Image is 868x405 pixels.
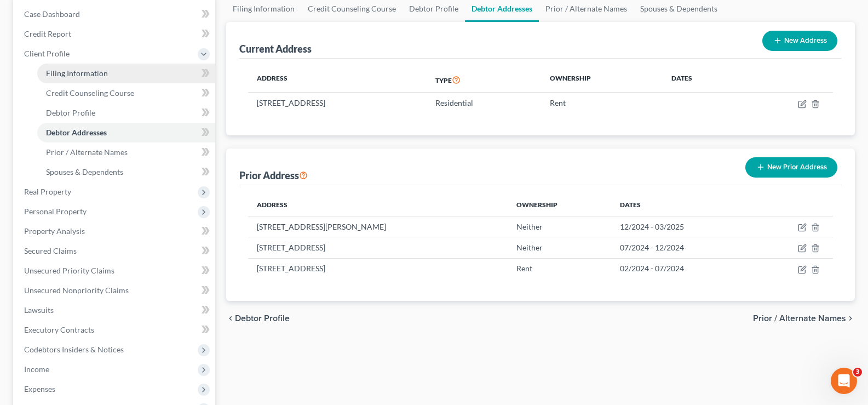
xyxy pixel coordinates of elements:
[37,123,215,142] a: Debtor Addresses
[239,169,308,182] div: Prior Address
[46,108,95,117] span: Debtor Profile
[24,266,114,275] span: Unsecured Priority Claims
[37,64,215,83] a: Filing Information
[853,368,862,377] span: 3
[248,237,508,258] td: [STREET_ADDRESS]
[611,237,755,258] td: 07/2024 - 12/2024
[46,147,128,157] span: Prior / Alternate Names
[46,167,123,176] span: Spouses & Dependents
[15,4,215,24] a: Case Dashboard
[762,31,837,51] button: New Address
[24,29,71,38] span: Credit Report
[226,314,235,323] i: chevron_left
[248,258,508,279] td: [STREET_ADDRESS]
[46,69,108,78] span: Filing Information
[663,67,742,93] th: Dates
[24,49,70,58] span: Client Profile
[15,300,215,320] a: Lawsuits
[541,93,663,113] td: Rent
[24,384,55,393] span: Expenses
[24,207,87,216] span: Personal Property
[24,345,124,354] span: Codebtors Insiders & Notices
[831,368,857,394] iframe: Intercom live chat
[24,9,80,19] span: Case Dashboard
[46,88,134,98] span: Credit Counseling Course
[508,258,611,279] td: Rent
[846,314,855,323] i: chevron_right
[753,314,855,323] button: Prior / Alternate Names chevron_right
[24,246,77,255] span: Secured Claims
[15,320,215,340] a: Executory Contracts
[37,162,215,182] a: Spouses & Dependents
[248,216,508,237] td: [STREET_ADDRESS][PERSON_NAME]
[611,258,755,279] td: 02/2024 - 07/2024
[235,314,290,323] span: Debtor Profile
[745,157,837,178] button: New Prior Address
[37,142,215,162] a: Prior / Alternate Names
[37,103,215,123] a: Debtor Profile
[46,128,107,137] span: Debtor Addresses
[239,42,312,55] div: Current Address
[24,364,49,374] span: Income
[226,314,290,323] button: chevron_left Debtor Profile
[37,83,215,103] a: Credit Counseling Course
[508,216,611,237] td: Neither
[541,67,663,93] th: Ownership
[508,194,611,216] th: Ownership
[753,314,846,323] span: Prior / Alternate Names
[15,221,215,241] a: Property Analysis
[15,281,215,300] a: Unsecured Nonpriority Claims
[248,93,427,113] td: [STREET_ADDRESS]
[15,24,215,44] a: Credit Report
[427,67,541,93] th: Type
[15,261,215,281] a: Unsecured Priority Claims
[611,216,755,237] td: 12/2024 - 03/2025
[24,226,85,236] span: Property Analysis
[248,67,427,93] th: Address
[24,187,71,196] span: Real Property
[24,325,94,334] span: Executory Contracts
[248,194,508,216] th: Address
[24,286,129,295] span: Unsecured Nonpriority Claims
[427,93,541,113] td: Residential
[24,305,54,315] span: Lawsuits
[508,237,611,258] td: Neither
[611,194,755,216] th: Dates
[15,241,215,261] a: Secured Claims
